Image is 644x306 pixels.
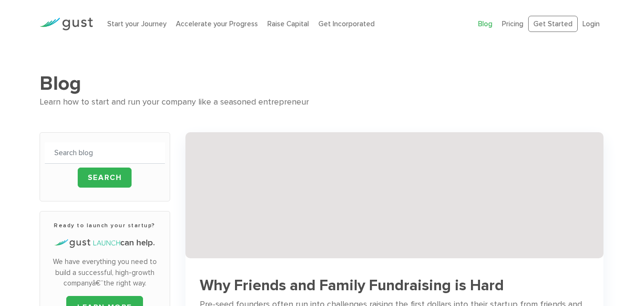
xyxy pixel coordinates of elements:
a: Start your Journey [107,20,166,28]
a: Get Started [528,16,578,32]
h3: Ready to launch your startup? [45,221,165,230]
a: Get Incorporated [318,20,375,28]
input: Search blog [45,142,165,164]
div: Learn how to start and run your company like a seasoned entrepreneur [40,95,605,109]
h3: Why Friends and Family Fundraising is Hard [200,277,590,294]
input: Search [78,168,132,188]
a: Login [583,20,600,28]
p: We have everything you need to build a successful, high-growth companyâ€”the right way. [45,256,165,289]
a: Raise Capital [267,20,309,28]
img: Gust Logo [40,18,93,31]
a: Accelerate your Progress [176,20,258,28]
h1: Blog [40,72,605,95]
h4: can help. [45,237,165,249]
a: Pricing [502,20,523,28]
a: Blog [478,20,492,28]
